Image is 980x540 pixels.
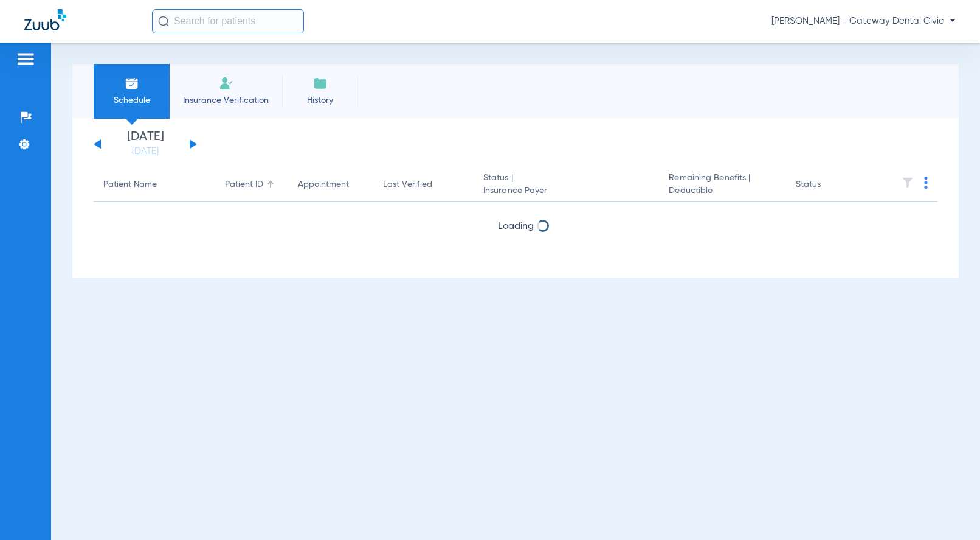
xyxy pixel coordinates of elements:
img: group-dot-blue.svg [924,177,928,189]
img: Search Icon [158,16,169,27]
img: History [313,76,328,91]
a: [DATE] [109,146,182,158]
span: Loading [498,222,534,231]
span: Schedule [103,94,160,107]
div: Appointment [298,178,364,191]
img: hamburger-icon [16,52,35,66]
div: Patient Name [103,178,205,191]
div: Last Verified [383,178,432,191]
span: Loading [498,254,534,264]
div: Patient ID [225,178,263,191]
th: Status [786,168,868,202]
img: Schedule [125,76,139,91]
img: Manual Insurance Verification [219,76,233,91]
th: Remaining Benefits | [659,168,785,202]
img: Zuub Logo [24,9,66,30]
div: Appointment [298,178,349,191]
div: Patient Name [103,178,157,191]
span: [PERSON_NAME] - Gateway Dental Civic [771,15,956,27]
span: Insurance Verification [179,94,273,107]
img: filter.svg [902,177,914,189]
input: Search for patients [152,9,304,33]
div: Patient ID [225,178,278,191]
span: Insurance Payer [483,184,649,197]
span: History [291,94,349,107]
div: Last Verified [383,178,464,191]
span: Deductible [669,184,776,197]
li: [DATE] [109,131,182,158]
th: Status | [474,168,659,202]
